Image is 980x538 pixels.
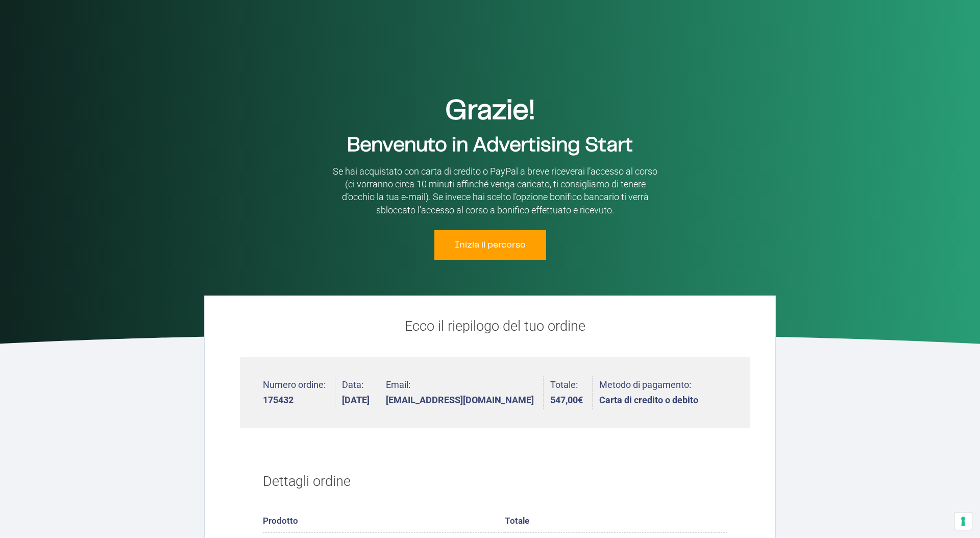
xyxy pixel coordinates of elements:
button: Le tue preferenze relative al consenso per le tecnologie di tracciamento [954,512,972,530]
strong: Carta di credito o debito [599,396,698,405]
th: Totale [505,510,727,533]
a: Inizia il percorso [434,230,546,260]
h2: Dettagli ordine [263,460,727,503]
li: Data: [342,376,379,410]
h2: Grazie! [306,97,674,125]
iframe: Customerly Messenger Launcher [8,498,39,529]
strong: [EMAIL_ADDRESS][DOMAIN_NAME] [386,396,534,405]
li: Numero ordine: [263,376,335,410]
bdi: 547,00 [550,395,583,405]
th: Prodotto [263,510,505,533]
h2: Benvenuto in Advertising Start [306,135,674,156]
strong: [DATE] [342,396,370,405]
span: € [578,395,583,405]
strong: 175432 [263,396,326,405]
li: Email: [386,376,544,410]
p: Se hai acquistato con carta di credito o PayPal a breve riceverai l’accesso al corso (ci vorranno... [332,165,658,216]
li: Totale: [550,376,593,410]
span: Inizia il percorso [455,240,526,250]
li: Metodo di pagamento: [599,376,698,410]
p: Ecco il riepilogo del tuo ordine [240,316,750,337]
